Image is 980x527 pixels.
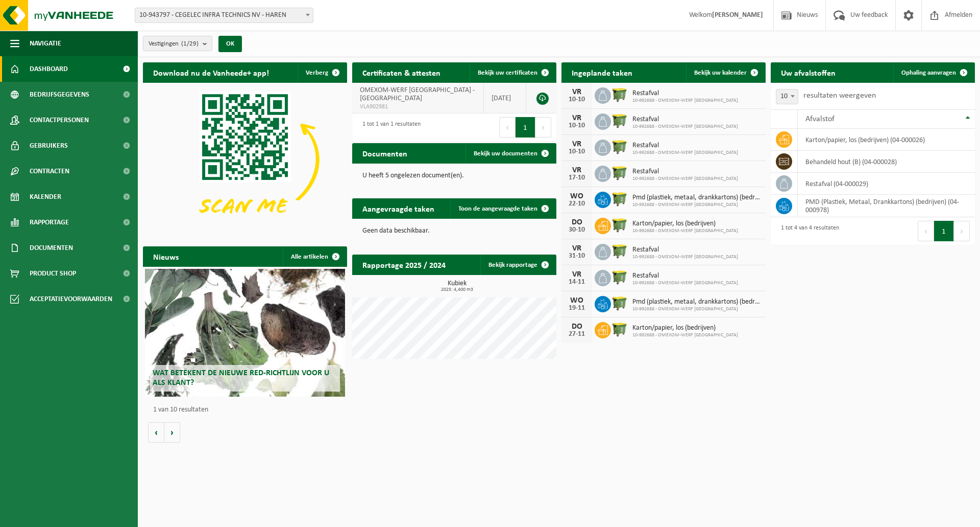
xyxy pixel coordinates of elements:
[798,129,975,151] td: karton/papier, los (bedrijven) (04-000026)
[306,70,328,76] span: Verberg
[535,117,551,138] button: Next
[611,216,628,234] img: WB-1100-HPE-GN-50
[362,172,546,179] p: U heeft 5 ongelezen document(en).
[143,246,189,266] h2: Nieuws
[352,255,456,274] h2: Rapportage 2025 / 2024
[611,294,628,312] img: WB-1100-HPE-GN-50
[611,138,628,155] img: WB-1100-HPE-GN-50
[352,198,445,218] h2: Aangevraagde taken
[567,192,587,200] div: WO
[567,88,587,96] div: VR
[567,96,587,103] div: 10-10
[567,331,587,338] div: 27-11
[893,62,974,83] a: Ophaling aanvragen
[30,235,73,261] span: Documenten
[135,8,313,22] span: 10-943797 - CEGELEC INFRA TECHNICS NV - HAREN
[567,114,587,122] div: VR
[499,117,516,138] button: Previous
[567,200,587,208] div: 22-10
[632,98,738,104] span: 10-992688 - OMEXOM-WERF [GEOGRAPHIC_DATA]
[218,36,242,52] button: OK
[611,242,628,260] img: WB-1100-HPE-GN-50
[567,218,587,226] div: DO
[135,8,313,23] span: 10-943797 - CEGELEC INFRA TECHNICS NV - HAREN
[611,190,628,208] img: WB-1100-HPE-GN-50
[954,221,970,241] button: Next
[632,306,761,312] span: 10-992688 - OMEXOM-WERF [GEOGRAPHIC_DATA]
[776,220,839,242] div: 1 tot 4 van 4 resultaten
[30,31,61,56] span: Navigatie
[145,269,345,397] a: Wat betekent de nieuwe RED-richtlijn voor u als klant?
[686,62,765,83] a: Bekijk uw kalender
[798,151,975,173] td: behandeld hout (B) (04-000028)
[567,270,587,279] div: VR
[776,89,798,104] span: 10
[567,226,587,234] div: 30-10
[283,246,346,267] a: Alle artikelen
[478,70,537,76] span: Bekijk uw certificaten
[632,168,738,176] span: Restafval
[357,287,556,292] span: 2025: 4,400 m3
[567,174,587,181] div: 17-10
[357,116,421,139] div: 1 tot 1 van 1 resultaten
[30,261,76,286] span: Product Shop
[803,91,876,100] label: resultaten weergeven
[567,279,587,286] div: 14-11
[776,89,798,104] span: 10
[712,11,763,19] strong: [PERSON_NAME]
[567,148,587,155] div: 10-10
[632,298,761,306] span: Pmd (plastiek, metaal, drankkartons) (bedrijven)
[632,124,738,130] span: 10-992688 - OMEXOM-WERF [GEOGRAPHIC_DATA]
[149,36,199,52] span: Vestigingen
[934,221,954,241] button: 1
[805,115,835,123] span: Afvalstof
[611,112,628,129] img: WB-1100-HPE-GN-50
[484,83,526,113] td: [DATE]
[143,36,212,51] button: Vestigingen(1/29)
[632,228,738,234] span: 10-992688 - OMEXOM-WERF [GEOGRAPHIC_DATA]
[632,142,738,150] span: Restafval
[153,369,329,387] span: Wat betekent de nieuwe RED-richtlijn voor u als klant?
[632,254,738,260] span: 10-992688 - OMEXOM-WERF [GEOGRAPHIC_DATA]
[798,173,975,195] td: restafval (04-000029)
[611,320,628,338] img: WB-1100-HPE-GN-50
[567,305,587,312] div: 19-11
[360,103,476,111] span: VLA902981
[561,62,643,82] h2: Ingeplande taken
[148,422,164,443] button: Vorige
[153,406,342,414] p: 1 van 10 resultaten
[30,286,112,312] span: Acceptatievoorwaarden
[632,89,738,98] span: Restafval
[164,422,180,443] button: Volgende
[30,184,61,210] span: Kalender
[632,116,738,124] span: Restafval
[632,194,761,202] span: Pmd (plastiek, metaal, drankkartons) (bedrijven)
[470,62,555,83] a: Bekijk uw certificaten
[611,86,628,103] img: WB-1100-HPE-GN-50
[516,117,535,138] button: 1
[632,246,738,254] span: Restafval
[352,143,418,163] h2: Documenten
[567,244,587,253] div: VR
[181,40,199,47] count: (1/29)
[360,86,475,102] span: OMEXOM-WERF [GEOGRAPHIC_DATA] - [GEOGRAPHIC_DATA]
[450,198,555,219] a: Toon de aangevraagde taken
[362,227,546,235] p: Geen data beschikbaar.
[567,296,587,305] div: WO
[694,70,747,76] span: Bekijk uw kalender
[798,195,975,217] td: PMD (Plastiek, Metaal, Drankkartons) (bedrijven) (04-000978)
[632,176,738,182] span: 10-992688 - OMEXOM-WERF [GEOGRAPHIC_DATA]
[465,143,555,164] a: Bekijk uw documenten
[567,140,587,148] div: VR
[632,332,738,338] span: 10-992688 - OMEXOM-WERF [GEOGRAPHIC_DATA]
[901,70,956,76] span: Ophaling aanvragen
[611,164,628,181] img: WB-1100-HPE-GN-50
[30,107,89,133] span: Contactpersonen
[480,255,555,275] a: Bekijk rapportage
[357,280,556,292] h3: Kubiek
[143,83,347,236] img: Download de VHEPlus App
[30,158,69,184] span: Contracten
[30,210,69,235] span: Rapportage
[632,150,738,156] span: 10-992688 - OMEXOM-WERF [GEOGRAPHIC_DATA]
[632,220,738,228] span: Karton/papier, los (bedrijven)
